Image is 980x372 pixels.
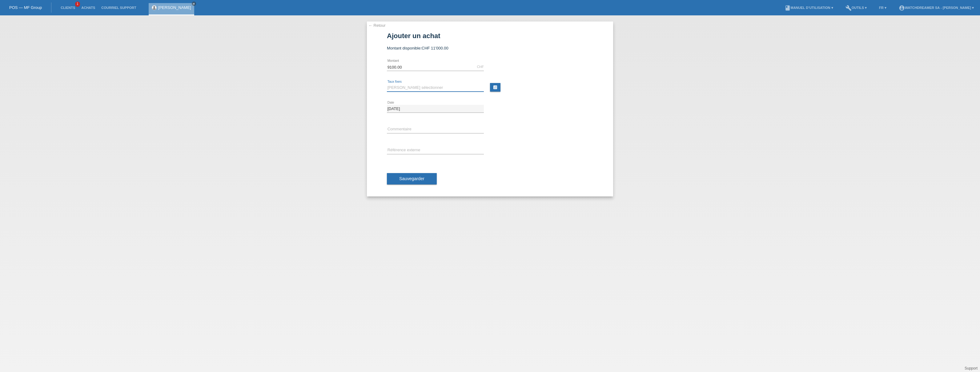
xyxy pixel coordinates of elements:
span: CHF 11'000.00 [422,46,448,50]
a: Clients [58,6,78,10]
div: Montant disponible: [387,46,593,50]
a: POS — MF Group [9,5,42,10]
a: buildOutils ▾ [842,6,870,10]
a: Courriel Support [98,6,139,10]
a: FR ▾ [876,6,890,10]
h1: Ajouter un achat [387,32,593,40]
button: Sauvegarder [387,173,437,185]
a: account_circleWatchdreamer SA - [PERSON_NAME] ▾ [896,6,977,10]
span: Sauvegarder [399,176,424,181]
a: bookManuel d’utilisation ▾ [781,6,836,10]
i: build [845,5,852,11]
div: CHF [477,65,484,69]
a: ← Retour [368,23,386,28]
span: 1 [75,2,80,7]
a: calculate [490,83,500,92]
a: [PERSON_NAME] [158,5,191,10]
a: close [192,2,196,6]
i: calculate [493,85,498,90]
i: account_circle [899,5,905,11]
i: book [785,5,791,11]
a: Support [965,366,978,370]
a: Achats [78,6,98,10]
i: close [192,2,195,5]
